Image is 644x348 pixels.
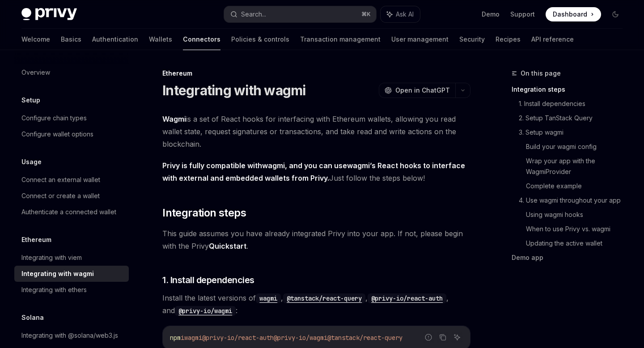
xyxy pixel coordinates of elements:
[496,29,521,50] a: Recipes
[451,331,463,343] button: Ask AI
[162,115,186,124] a: Wagmi
[379,83,455,98] button: Open in ChatGPT
[21,67,50,78] div: Overview
[21,95,40,106] h5: Setup
[14,110,129,126] a: Configure chain types
[21,174,100,185] div: Connect an external wallet
[170,334,181,342] span: npm
[459,29,485,50] a: Security
[256,293,281,303] code: wagmi
[21,191,100,201] div: Connect or create a wallet
[162,292,470,317] span: Install the latest versions of , , , and :
[21,234,51,245] h5: Ethereum
[224,6,376,22] button: Search...⌘K
[347,161,370,170] a: wagmi
[262,161,285,170] a: wagmi
[162,82,306,98] h1: Integrating with wagmi
[256,293,281,302] a: wagmi
[21,284,87,295] div: Integrating with ethers
[21,312,44,323] h5: Solana
[202,334,274,342] span: @privy-io/react-auth
[241,9,266,20] div: Search...
[14,266,129,282] a: Integrating with wagmi
[21,252,82,263] div: Integrating with viem
[327,334,402,342] span: @tanstack/react-query
[149,29,172,50] a: Wallets
[162,227,470,252] span: This guide assumes you have already integrated Privy into your app. If not, please begin with the...
[183,29,220,50] a: Connectors
[526,222,630,236] a: When to use Privy vs. wagmi
[14,126,129,142] a: Configure wallet options
[162,159,470,184] span: Just follow the steps below!
[162,113,470,150] span: is a set of React hooks for interfacing with Ethereum wallets, allowing you read wallet state, re...
[546,7,601,21] a: Dashboard
[519,125,630,140] a: 3. Setup wagmi
[21,207,116,217] div: Authenticate a connected wallet
[526,154,630,179] a: Wrap your app with the WagmiProvider
[162,274,254,286] span: 1. Install dependencies
[300,29,381,50] a: Transaction management
[396,10,414,19] span: Ask AI
[231,29,289,50] a: Policies & controls
[162,206,246,220] span: Integration steps
[184,334,202,342] span: wagmi
[21,157,42,167] h5: Usage
[175,306,236,316] code: @privy-io/wagmi
[391,29,449,50] a: User management
[283,293,365,302] a: @tanstack/react-query
[21,8,77,21] img: dark logo
[512,250,630,265] a: Demo app
[526,236,630,250] a: Updating the active wallet
[381,6,420,22] button: Ask AI
[162,161,465,182] strong: Privy is fully compatible with , and you can use ’s React hooks to interface with external and em...
[608,7,623,21] button: Toggle dark mode
[14,282,129,298] a: Integrating with ethers
[209,242,246,251] a: Quickstart
[14,64,129,81] a: Overview
[274,334,327,342] span: @privy-io/wagmi
[14,204,129,220] a: Authenticate a connected wallet
[21,330,118,341] div: Integrating with @solana/web3.js
[21,29,50,50] a: Welcome
[531,29,574,50] a: API reference
[14,172,129,188] a: Connect an external wallet
[21,113,87,123] div: Configure chain types
[368,293,446,303] code: @privy-io/react-auth
[510,10,535,19] a: Support
[482,10,500,19] a: Demo
[361,11,371,18] span: ⌘ K
[21,129,93,140] div: Configure wallet options
[92,29,138,50] a: Authentication
[512,82,630,97] a: Integration steps
[526,179,630,193] a: Complete example
[283,293,365,303] code: @tanstack/react-query
[21,268,94,279] div: Integrating with wagmi
[175,306,236,315] a: @privy-io/wagmi
[368,293,446,302] a: @privy-io/react-auth
[519,97,630,111] a: 1. Install dependencies
[14,327,129,344] a: Integrating with @solana/web3.js
[437,331,449,343] button: Copy the contents from the code block
[61,29,81,50] a: Basics
[395,86,450,95] span: Open in ChatGPT
[553,10,587,19] span: Dashboard
[423,331,434,343] button: Report incorrect code
[181,334,184,342] span: i
[526,208,630,222] a: Using wagmi hooks
[526,140,630,154] a: Build your wagmi config
[14,188,129,204] a: Connect or create a wallet
[519,193,630,208] a: 4. Use wagmi throughout your app
[14,250,129,266] a: Integrating with viem
[162,69,470,78] div: Ethereum
[519,111,630,125] a: 2. Setup TanStack Query
[521,68,561,79] span: On this page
